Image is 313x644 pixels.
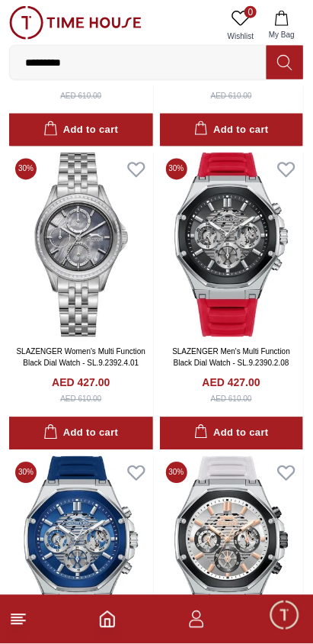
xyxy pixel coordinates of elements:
a: SLAZENGER Men's Multi Function Black Dial Watch - SL.9.2390.2.08 [172,348,290,368]
span: 0 [244,6,257,18]
a: SLAZENGER Women's Multi Function Black Dial Watch - SL.9.2392.4.01 [16,348,145,368]
div: AED 610.00 [60,394,101,405]
span: 30 % [15,159,37,180]
button: My Bag [260,6,304,45]
div: AED 610.00 [60,90,101,101]
a: 0Wishlist [222,6,260,45]
h4: AED 427.00 [52,375,110,391]
button: Add to cart [9,114,153,147]
img: SLAZENGER Men's Multi Function Black Dial Watch - SL.9.2390.2.08 [160,153,304,338]
span: 30 % [15,462,37,484]
img: SLAZENGER Men's Multi Function Silver Dial Watch - SL.9.2390.2.05 [160,456,304,642]
div: Add to cart [194,121,269,139]
img: ... [9,6,142,40]
div: Add to cart [43,425,118,443]
div: AED 610.00 [211,90,252,101]
div: Add to cart [194,425,269,443]
button: Add to cart [9,417,153,450]
div: Add to cart [43,121,118,139]
div: Chat Widget [268,599,302,633]
button: Add to cart [160,114,304,147]
span: Wishlist [222,31,260,42]
button: Add to cart [160,417,304,450]
img: SLAZENGER Women's Multi Function Black Dial Watch - SL.9.2392.4.01 [9,153,153,338]
span: My Bag [263,29,301,40]
span: 30 % [166,159,187,180]
span: 30 % [166,462,187,484]
div: AED 610.00 [211,394,252,405]
a: Home [98,610,117,629]
h4: AED 427.00 [203,375,260,391]
img: SLAZENGER Men's Multi Function Dark Blue Dial Watch - SL.9.2390.2.06 [9,456,153,642]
